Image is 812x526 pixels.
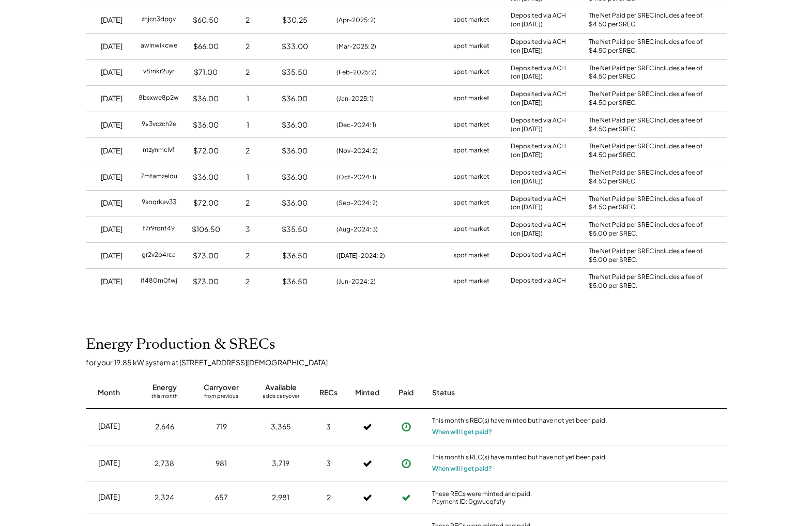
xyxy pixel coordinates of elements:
div: The Net Paid per SREC includes a fee of $4.50 per SREC. [589,168,708,186]
div: Status [432,388,608,398]
div: zhjcn3dpgv [142,15,176,25]
h2: Energy Production & SRECs [86,336,275,353]
div: 7mtamzeldu [141,172,177,182]
div: from previous [204,393,238,403]
div: 9x3vczch2e [142,120,176,130]
div: [DATE] [101,146,122,156]
div: (Aug-2024: 3) [336,225,378,234]
div: 1 [247,172,249,182]
div: Deposited via ACH (on [DATE]) [511,64,566,82]
div: 2,324 [155,492,174,503]
div: awlnwikcwe [141,41,177,52]
div: The Net Paid per SREC includes a fee of $5.00 per SREC. [589,273,708,290]
div: $106.50 [192,224,220,235]
div: 3 [326,458,331,469]
div: $35.50 [282,67,308,78]
div: $72.00 [193,146,219,156]
div: Month [98,388,120,398]
button: When will I get paid? [432,463,492,474]
div: 3,365 [271,422,291,432]
div: 2 [327,492,331,503]
div: (Dec-2024: 1) [336,120,376,130]
div: spot market [453,15,489,25]
div: 2,738 [155,458,174,469]
div: $73.00 [193,251,219,261]
div: [DATE] [98,458,120,468]
div: $36.00 [193,94,219,104]
div: RECs [319,388,338,398]
div: Paid [399,388,413,398]
div: This month's REC(s) have minted but have not yet been paid. [432,453,608,463]
div: 981 [216,458,227,469]
div: (Sep-2024: 2) [336,198,378,208]
div: spot market [453,224,489,235]
div: 2 [246,67,250,78]
div: 2,981 [272,492,289,503]
div: Deposited via ACH (on [DATE]) [511,195,566,212]
div: this month [151,393,178,403]
div: 2,646 [155,422,174,432]
div: f7r9rqnf49 [143,224,175,235]
div: Deposited via ACH (on [DATE]) [511,11,566,29]
div: 1 [247,120,249,130]
div: (Jun-2024: 2) [336,277,376,286]
div: The Net Paid per SREC includes a fee of $4.50 per SREC. [589,195,708,212]
div: Deposited via ACH [511,276,566,287]
div: (Jan-2025: 1) [336,94,374,103]
div: $35.50 [282,224,308,235]
div: spot market [453,120,489,130]
div: 9soqrkav33 [142,198,176,208]
div: 2 [246,146,250,156]
div: The Net Paid per SREC includes a fee of $4.50 per SREC. [589,116,708,134]
div: spot market [453,276,489,287]
div: [DATE] [101,120,122,130]
div: 2 [246,41,250,52]
div: gr2v2b4rca [142,251,176,261]
div: [DATE] [101,251,122,261]
div: $36.00 [282,172,308,182]
div: $36.00 [282,146,308,156]
div: The Net Paid per SREC includes a fee of $4.50 per SREC. [589,38,708,55]
div: spot market [453,67,489,78]
div: Deposited via ACH (on [DATE]) [511,221,566,238]
div: 3 [246,224,250,235]
div: [DATE] [98,421,120,431]
div: [DATE] [101,94,122,104]
div: Carryover [204,382,239,393]
div: 3,719 [272,458,289,469]
div: [DATE] [101,172,122,182]
div: 1 [247,94,249,104]
div: $36.00 [282,198,308,208]
div: $36.00 [282,120,308,130]
div: ntzynmclvf [143,146,175,156]
div: ([DATE]-2024: 2) [336,251,385,260]
div: 657 [215,492,228,503]
div: for your 19.85 kW system at [STREET_ADDRESS][DEMOGRAPHIC_DATA] [86,358,737,367]
div: spot market [453,172,489,182]
div: Deposited via ACH (on [DATE]) [511,116,566,134]
div: $30.25 [282,15,308,25]
div: 2 [246,198,250,208]
div: The Net Paid per SREC includes a fee of $4.50 per SREC. [589,11,708,29]
div: Minted [355,388,379,398]
div: Deposited via ACH [511,251,566,261]
div: [DATE] [101,198,122,208]
div: [DATE] [101,224,122,235]
div: spot market [453,198,489,208]
div: 719 [216,422,227,432]
div: 8bsxwe8p2w [139,94,179,104]
div: Deposited via ACH (on [DATE]) [511,168,566,186]
div: spot market [453,146,489,156]
div: The Net Paid per SREC includes a fee of $4.50 per SREC. [589,90,708,107]
div: [DATE] [101,67,122,78]
div: spot market [453,251,489,261]
div: Deposited via ACH (on [DATE]) [511,90,566,107]
div: [DATE] [101,15,122,25]
div: $71.00 [194,67,218,78]
div: (Apr-2025: 2) [336,16,376,25]
div: $60.50 [193,15,219,25]
div: Energy [152,382,177,393]
div: Deposited via ACH (on [DATE]) [511,38,566,55]
div: v8rnkr2uyr [143,67,174,78]
div: [DATE] [101,276,122,287]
